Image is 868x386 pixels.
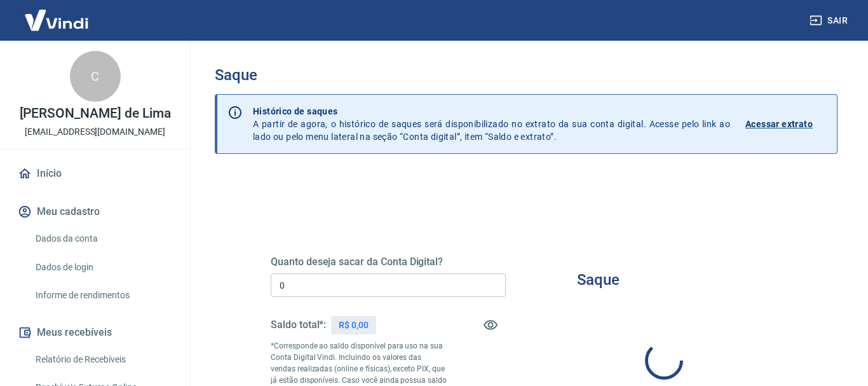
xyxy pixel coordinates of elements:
[577,271,620,289] h3: Saque
[70,51,121,102] div: C
[339,319,369,332] p: R$ 0,00
[15,319,175,347] button: Meus recebíveis
[31,254,175,280] a: Dados de login
[31,226,175,252] a: Dados da conta
[31,347,175,373] a: Relatório de Recebíveis
[25,125,165,139] p: [EMAIL_ADDRESS][DOMAIN_NAME]
[31,282,175,308] a: Informe de rendimentos
[745,105,827,143] a: Acessar extrato
[15,198,175,226] button: Meu cadastro
[15,1,98,39] img: Vindi
[215,66,837,84] h3: Saque
[745,118,813,130] p: Acessar extrato
[807,9,853,32] button: Sair
[15,160,175,188] a: Início
[271,319,326,331] h5: Saldo total*:
[271,256,506,268] h5: Quanto deseja sacar da Conta Digital?
[20,107,171,120] p: [PERSON_NAME] de Lima
[253,105,730,118] p: Histórico de saques
[253,105,730,143] p: A partir de agora, o histórico de saques será disponibilizado no extrato da sua conta digital. Ac...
